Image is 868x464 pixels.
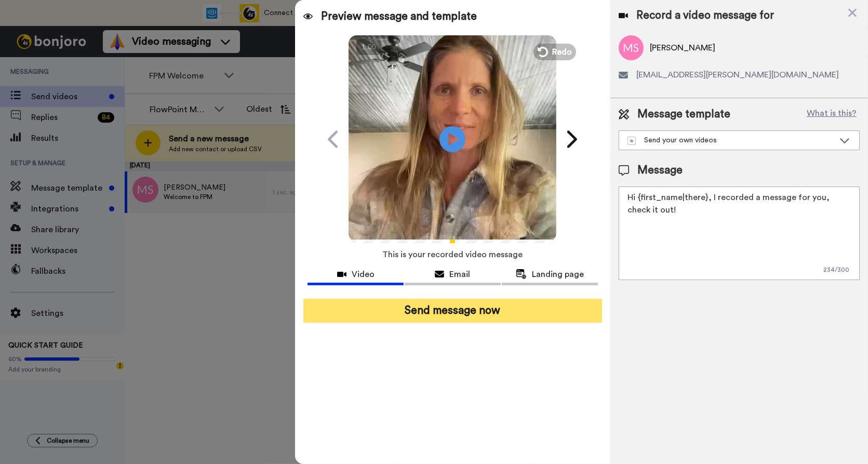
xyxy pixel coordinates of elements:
[532,268,584,281] span: Landing page
[449,268,470,281] span: Email
[637,107,730,122] span: Message template
[619,187,860,280] textarea: Hi {first_name|there}, I recorded a message for you, check it out!
[303,299,602,323] button: Send message now
[804,107,860,122] button: What is this?
[627,137,636,145] img: demo-template.svg
[637,163,683,178] span: Message
[352,268,375,281] span: Video
[382,243,523,266] span: This is your recorded video message
[627,135,834,145] div: Send your own videos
